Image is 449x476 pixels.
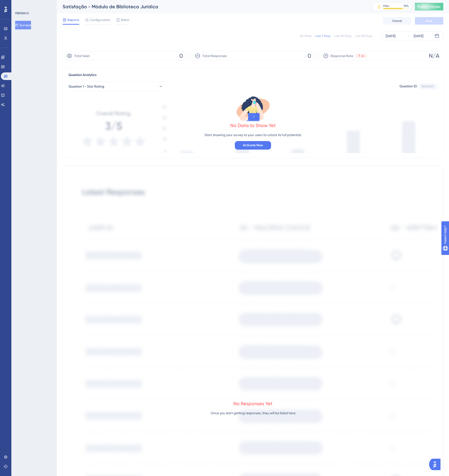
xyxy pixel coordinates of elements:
span: Cancel [392,19,402,23]
button: Question 1 - Star Rating [68,82,163,91]
span: Question 1 - Star Rating [68,84,104,89]
span: Need Help? [11,1,30,7]
div: Last 90 Days [355,34,372,38]
button: Publish Changes [415,3,443,10]
div: No Responses Yet [233,400,272,407]
span: Question Analytics [68,72,96,78]
div: FEEDBACK [15,11,29,15]
div: [DATE] [386,33,395,39]
span: Save [426,19,432,23]
button: Surveys [15,21,31,29]
div: Last 7 Days [315,34,331,38]
span: Editor [121,17,130,23]
span: Response Rate [331,53,353,59]
div: 76 % [404,4,409,8]
span: 7 [358,54,360,58]
p: Once you start getting responses, they will be listed here [211,410,295,416]
div: Question ID: [399,83,417,89]
button: Save [415,17,443,25]
span: Publish Changes [418,5,440,9]
p: Start showing your survey to your users to unlock its full potential. [204,132,302,138]
div: Last 30 Days [334,34,351,38]
span: Activate Now [243,142,263,148]
span: Configuration [90,17,110,23]
span: Total Responses [202,53,227,59]
div: MAU [383,4,389,8]
button: Cancel [383,17,411,25]
div: 503cfc0f... [422,85,435,88]
div: [DATE] [414,33,423,39]
div: All Times [300,34,312,38]
span: 0 [179,52,183,60]
span: 0 [308,52,311,60]
iframe: UserGuiding AI Assistant Launcher [429,457,443,472]
span: Reports [67,17,79,23]
div: No Data to Show Yet [230,122,276,129]
span: Total Seen [74,53,90,59]
button: Activate Now [235,141,271,150]
span: N/A [429,52,439,60]
div: Satisfação - Módulo de Biblioteca Jurídica [63,3,361,10]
